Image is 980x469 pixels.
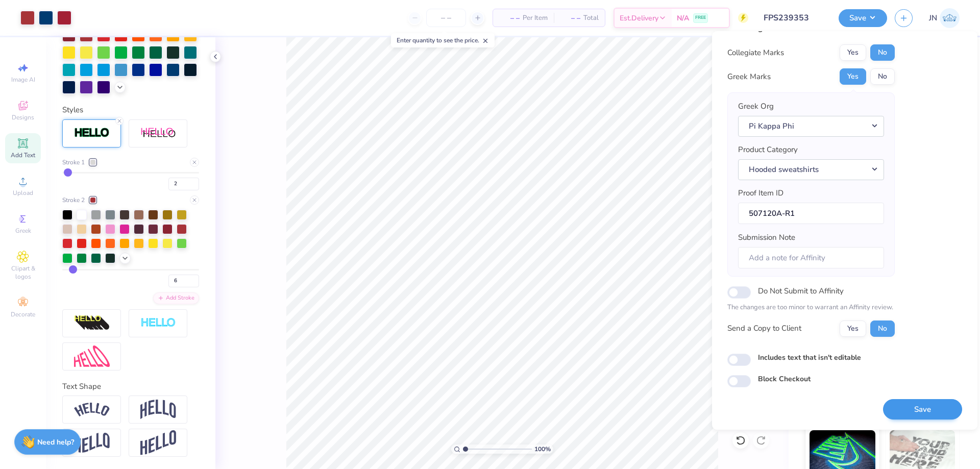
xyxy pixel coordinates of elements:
[426,9,466,27] input: – –
[62,381,199,392] div: Text Shape
[738,144,798,156] label: Product Category
[738,187,783,199] label: Proof Item ID
[840,320,866,337] button: Yes
[727,71,771,83] div: Greek Marks
[13,189,33,197] span: Upload
[727,47,784,59] div: Collegiate Marks
[153,292,199,304] div: Add Stroke
[12,113,34,121] span: Designs
[870,44,895,61] button: No
[11,310,35,318] span: Decorate
[499,13,520,23] span: – –
[11,76,35,84] span: Image AI
[391,33,495,47] div: Enter quantity to see the price.
[940,8,960,28] img: Jacky Noya
[140,400,176,419] img: Arch
[870,68,895,85] button: No
[74,127,110,139] img: Stroke
[62,104,199,116] div: Styles
[756,8,831,28] input: Untitled Design
[677,13,689,23] span: N/A
[738,116,884,137] button: Pi Kappa Phi
[140,127,176,140] img: Shadow
[738,232,795,243] label: Submission Note
[140,317,176,329] img: Negative Space
[738,247,884,269] input: Add a note for Affinity
[523,13,548,23] span: Per Item
[534,445,551,454] span: 100 %
[74,433,110,453] img: Flag
[620,13,658,23] span: Est. Delivery
[74,403,110,416] img: Arc
[839,9,887,27] button: Save
[738,159,884,180] button: Hooded sweatshirts
[37,437,74,447] strong: Need help?
[870,320,895,337] button: No
[74,315,110,331] img: 3d Illusion
[560,13,580,23] span: – –
[727,323,801,334] div: Send a Copy to Client
[758,352,861,363] label: Includes text that isn't editable
[74,345,110,367] img: Free Distort
[11,151,35,159] span: Add Text
[583,13,599,23] span: Total
[929,8,960,28] a: JN
[5,264,41,281] span: Clipart & logos
[727,303,895,313] p: The changes are too minor to warrant an Affinity review.
[695,14,706,21] span: FREE
[840,44,866,61] button: Yes
[62,195,85,205] span: Stroke 2
[758,374,811,384] label: Block Checkout
[840,68,866,85] button: Yes
[883,399,962,420] button: Save
[140,430,176,455] img: Rise
[738,101,774,112] label: Greek Org
[929,12,937,24] span: JN
[15,227,31,235] span: Greek
[758,284,844,298] label: Do Not Submit to Affinity
[62,158,85,167] span: Stroke 1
